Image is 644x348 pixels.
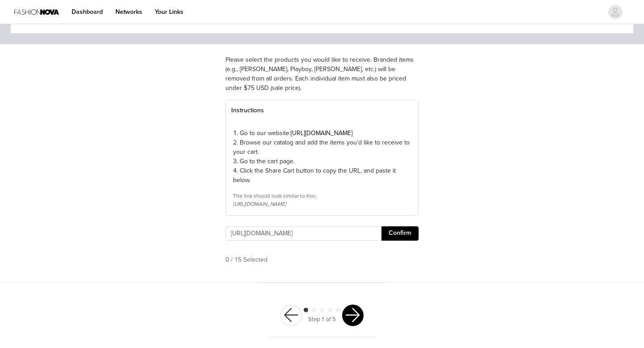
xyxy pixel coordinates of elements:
[233,128,411,138] p: 1. Go to our website:
[381,226,419,241] button: Confirm
[308,315,336,324] div: Step 1 of 5
[233,192,411,200] div: The link should look similar to this:
[14,2,59,22] img: Fashion Nova Logo
[225,255,267,264] span: 0 / 15 Selected
[110,2,148,22] a: Networks
[225,55,419,93] p: Please select the products you would like to receive. Branded items (e.g., [PERSON_NAME], Playboy...
[225,226,381,241] input: Checkout URL
[233,157,411,166] p: 3. Go to the cart page.
[233,166,411,185] p: 4. Click the Share Cart button to copy the URL, and paste it below.
[233,138,411,157] p: 2. Browse our catalog and add the items you’d like to receive to your cart.
[226,100,418,121] div: Instructions
[66,2,108,22] a: Dashboard
[611,5,619,19] div: avatar
[291,129,352,137] a: [URL][DOMAIN_NAME]
[233,200,411,208] div: [URL][DOMAIN_NAME]
[149,2,189,22] a: Your Links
